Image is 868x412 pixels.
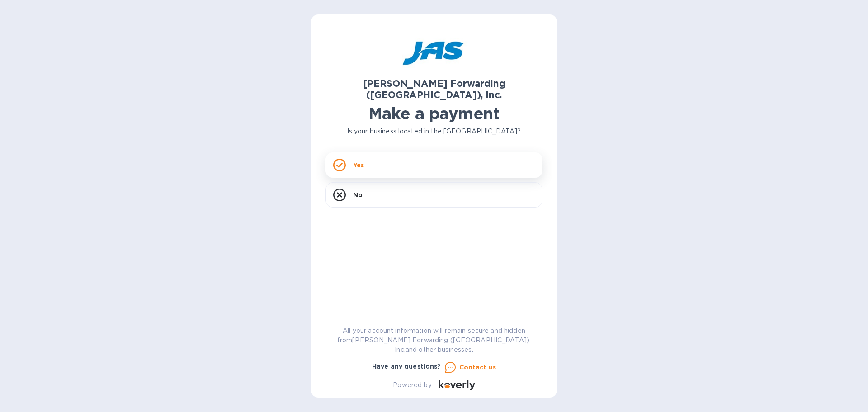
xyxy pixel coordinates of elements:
[353,161,364,170] p: Yes
[325,104,542,123] h1: Make a payment
[353,190,363,199] p: No
[325,326,542,355] p: All your account information will remain secure and hidden from [PERSON_NAME] Forwarding ([GEOGRA...
[325,127,542,136] p: Is your business located in the [GEOGRAPHIC_DATA]?
[393,380,431,390] p: Powered by
[459,364,496,371] u: Contact us
[363,78,505,100] b: [PERSON_NAME] Forwarding ([GEOGRAPHIC_DATA]), Inc.
[372,363,441,370] b: Have any questions?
